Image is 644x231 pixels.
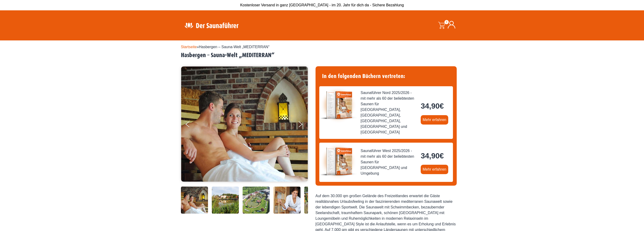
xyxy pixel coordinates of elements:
[319,143,357,180] img: der-saunafuehrer-2025-west.jpg
[181,45,270,49] span: »
[361,148,417,176] span: Saunaführer West 2025/2026 - mit mehr als 60 der beliebtesten Saunen für [GEOGRAPHIC_DATA] und Um...
[421,165,448,174] a: Mehr erfahren
[361,90,417,135] span: Saunaführer Nord 2025/2026 - mit mehr als 60 der beliebtesten Saunen für [GEOGRAPHIC_DATA], [GEOG...
[319,70,453,82] h4: In den folgenden Büchern vertreten:
[440,152,444,160] span: €
[240,3,404,7] span: Kostenloser Versand in ganz [GEOGRAPHIC_DATA] - im 20. Jahr für dich da - Sichere Bezahlung
[440,102,444,110] span: €
[199,45,269,49] span: Hasbergen – Sauna-Welt „MEDITERRAN“
[421,152,444,160] bdi: 34,90
[298,119,309,131] button: Next
[181,45,197,49] a: Startseite
[186,119,197,131] button: Previous
[444,20,449,24] span: 0
[181,52,463,59] h2: Hasbergen – Sauna-Welt „MEDITERRAN“
[319,86,357,124] img: der-saunafuehrer-2025-nord.jpg
[421,115,448,125] a: Mehr erfahren
[421,102,444,110] bdi: 34,90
